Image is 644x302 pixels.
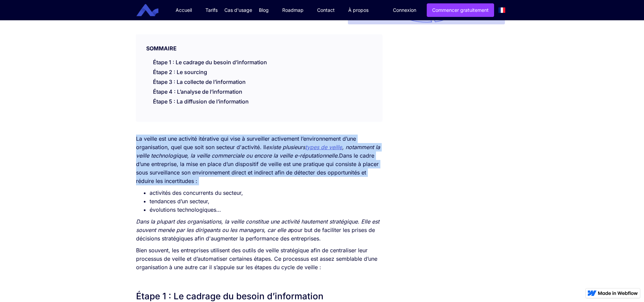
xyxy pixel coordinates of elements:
[153,69,207,75] a: Étape 2 : Le sourcing
[136,34,382,52] div: SOMMAIRE
[136,217,382,243] p: pour but de faciliter les prises de décisions stratégiques afin d'augmenter la performance des en...
[150,189,382,197] li: activités des concurrents du secteur,
[153,59,267,66] a: Étape 1 : Le cadrage du besoin d’information
[153,88,242,95] a: Étape 4 : L’analyse de l’information
[136,275,382,283] p: ‍
[427,3,494,17] a: Commencer gratuitement
[150,206,382,214] li: évolutions technologiques…
[266,144,305,150] em: existe plusieurs
[305,144,342,150] a: types de veille
[136,218,379,233] em: Dans la plupart des organisations, la veille constitue une activité hautement stratégique. Elle e...
[136,144,380,159] em: , notamment la veille technologique, la veille commerciale ou encore la veille e-réputationnelle.
[388,4,421,17] a: Connexion
[598,291,638,295] img: Made in Webflow
[136,135,382,185] p: La veille est une activité itérative qui vise à surveiller activement l’environnement d’une organ...
[150,197,382,206] li: tendances d’un secteur,
[224,7,252,14] div: Cas d'usage
[136,246,382,272] p: Bien souvent, les entreprises utilisent des outils de veille stratégique afin de centraliser leur...
[153,98,249,105] a: Étape 5 : La diffusion de l’information
[153,78,246,85] a: Étape 3 : La collecte de l’information
[141,4,163,17] a: home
